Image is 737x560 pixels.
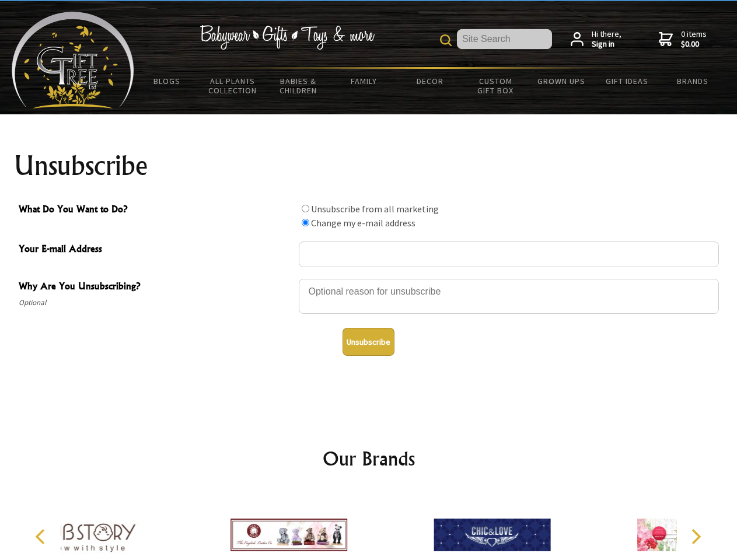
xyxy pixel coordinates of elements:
span: Hi there, [592,29,621,50]
input: Site Search [457,29,552,49]
a: Custom Gift Box [463,69,529,103]
input: Your E-mail Address [299,242,719,267]
input: What Do You Want to Do? [302,205,309,212]
button: Next [683,524,708,549]
h1: Unsubscribe [14,152,724,180]
a: BLOGS [134,69,200,93]
strong: $0.00 [681,39,707,50]
a: 0 items$0.00 [659,29,707,50]
a: Grown Ups [528,69,594,93]
a: Gift Ideas [594,69,660,93]
img: Babywear - Gifts - Toys & more [200,25,375,50]
a: Brands [660,69,726,93]
img: product search [440,34,452,46]
a: All Plants Collection [200,69,266,103]
img: Babyware - Gifts - Toys and more... [12,12,134,108]
label: Unsubscribe from all marketing [311,203,439,215]
span: Why Are You Unsubscribing? [19,279,293,296]
button: Unsubscribe [343,328,394,356]
span: 0 items [681,29,707,50]
a: Hi there,Sign in [571,29,621,50]
a: Family [331,69,397,93]
input: What Do You Want to Do? [302,219,309,226]
textarea: Why Are You Unsubscribing? [299,279,719,314]
button: Previous [29,524,55,549]
span: What Do You Want to Do? [19,202,293,219]
a: Babies & Children [266,69,331,103]
span: Optional [19,296,293,310]
span: Your E-mail Address [19,242,293,258]
h2: Our Brands [23,444,714,473]
label: Change my e-mail address [311,217,415,229]
strong: Sign in [592,39,621,50]
a: Decor [397,69,463,93]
